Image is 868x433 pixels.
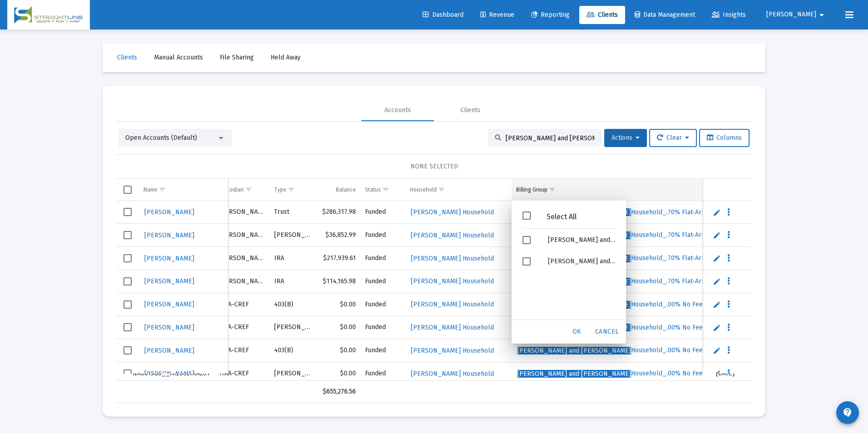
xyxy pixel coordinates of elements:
[635,11,695,19] span: Data Management
[128,362,214,385] td: NA0615G0__IR2002IRA201
[423,11,464,19] span: Dashboard
[816,6,827,24] mat-icon: arrow_drop_down
[159,186,166,193] span: Show filter options for column 'Name'
[410,344,495,357] a: [PERSON_NAME] Household
[143,344,195,357] a: [PERSON_NAME]
[541,251,622,272] div: [PERSON_NAME] and [PERSON_NAME].70% Flat-Arrears
[219,186,244,193] div: Custodian
[711,201,780,224] td: [DATE]
[531,213,592,221] div: Select All
[143,206,195,219] a: [PERSON_NAME]
[516,367,704,380] a: [PERSON_NAME] and [PERSON_NAME]Household_.00% No Fee
[766,11,816,19] span: [PERSON_NAME]
[410,321,495,334] a: [PERSON_NAME] Household
[657,134,689,142] span: Clear
[438,186,445,193] span: Show filter options for column 'Household'
[212,49,261,67] a: File Sharing
[220,54,254,61] span: File Sharing
[713,208,721,216] a: Edit
[214,362,270,385] td: TIAA-CREF
[516,344,704,357] a: [PERSON_NAME] and [PERSON_NAME]Household_.00% No Fee
[274,186,286,193] div: Type
[144,370,194,378] span: [PERSON_NAME]
[713,346,721,354] a: Edit
[123,323,132,331] div: Select row
[123,186,132,194] div: Select all
[317,247,360,270] td: $217,939.61
[411,208,494,216] span: [PERSON_NAME] Household
[123,277,132,285] div: Select row
[365,186,381,193] div: Status
[14,6,83,24] img: Dashboard
[365,369,401,378] div: Funded
[415,6,471,24] a: Dashboard
[143,229,195,242] a: [PERSON_NAME]
[144,208,194,216] span: [PERSON_NAME]
[144,300,194,308] span: [PERSON_NAME]
[143,298,195,311] a: [PERSON_NAME]
[270,201,317,224] td: Trust
[317,201,360,224] td: $286,317.98
[143,186,158,193] div: Name
[143,321,195,334] a: [PERSON_NAME]
[480,11,514,19] span: Revenue
[410,229,495,242] a: [PERSON_NAME] Household
[562,324,592,340] div: OK
[649,129,697,147] button: Clear
[587,11,618,19] span: Clients
[365,207,401,216] div: Funded
[147,49,210,67] a: Manual Accounts
[214,201,270,224] td: [PERSON_NAME]
[512,179,711,201] td: Column Billing Group
[143,252,195,265] a: [PERSON_NAME]
[365,277,401,286] div: Funded
[517,347,631,354] span: [PERSON_NAME] and [PERSON_NAME]
[711,224,780,247] td: [DATE]
[123,254,132,262] div: Select row
[410,298,495,311] a: [PERSON_NAME] Household
[713,324,721,332] a: Edit
[144,231,194,239] span: [PERSON_NAME]
[317,270,360,293] td: $114,165.98
[572,328,582,335] span: OK
[317,293,360,316] td: $0.00
[365,231,401,240] div: Funded
[460,106,480,115] div: Clients
[117,54,137,61] span: Clients
[411,255,494,262] span: [PERSON_NAME] Household
[411,324,494,331] span: [PERSON_NAME] Household
[123,231,132,239] div: Select row
[143,275,195,288] a: [PERSON_NAME]
[410,206,495,219] a: [PERSON_NAME] Household
[270,224,317,247] td: [PERSON_NAME]
[214,339,270,362] td: TIAA-CREF
[214,270,270,293] td: [PERSON_NAME]
[144,277,194,285] span: [PERSON_NAME]
[410,275,495,288] a: [PERSON_NAME] Household
[711,362,780,385] td: [DATE]
[842,407,853,418] mat-icon: contact_support
[144,324,194,331] span: [PERSON_NAME]
[116,179,752,403] div: Data grid
[517,370,631,378] span: [PERSON_NAME] and [PERSON_NAME]
[317,316,360,339] td: $0.00
[410,252,495,265] a: [PERSON_NAME] Household
[713,231,721,239] a: Edit
[385,106,411,115] div: Accounts
[214,179,270,201] td: Column Custodian
[317,339,360,362] td: $0.00
[549,186,556,193] span: Show filter options for column 'Billing Group'
[707,134,742,142] span: Columns
[711,316,780,339] td: [DATE]
[517,369,703,377] span: Household_.00% No Fee
[713,369,721,378] a: Edit
[699,129,750,147] button: Columns
[541,229,622,251] div: [PERSON_NAME] and [PERSON_NAME].00% No Fee
[317,179,360,201] td: Column Balance
[711,339,780,362] td: [DATE]
[365,300,401,309] div: Funded
[317,362,360,385] td: $0.00
[123,162,745,171] div: NONE SELECTED
[270,362,317,385] td: [PERSON_NAME]
[506,134,595,142] input: Search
